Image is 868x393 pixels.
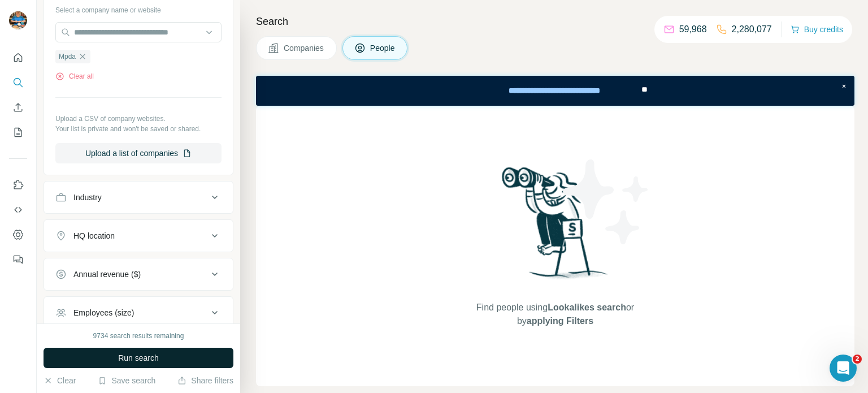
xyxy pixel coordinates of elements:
[9,249,27,270] button: Feedback
[284,42,325,54] span: Companies
[44,299,233,326] button: Employees (size)
[44,375,76,386] button: Clear
[44,348,233,368] button: Run search
[732,23,772,36] p: 2,280,077
[853,355,862,364] span: 2
[55,1,222,15] div: Select a company name or website
[370,42,396,54] span: People
[59,51,76,62] span: Mpda
[256,76,854,106] iframe: Banner
[55,124,222,134] p: Your list is private and won't be saved or shared.
[98,375,155,386] button: Save search
[9,224,27,245] button: Dashboard
[9,175,27,195] button: Use Surfe on LinkedIn
[55,143,222,163] button: Upload a list of companies
[9,200,27,220] button: Use Surfe API
[9,97,27,118] button: Enrich CSV
[44,222,233,249] button: HQ location
[93,331,184,341] div: 9734 search results remaining
[44,261,233,288] button: Annual revenue ($)
[73,307,134,318] div: Employees (size)
[497,164,614,290] img: Surfe Illustration - Woman searching with binoculars
[9,72,27,93] button: Search
[555,151,657,253] img: Surfe Illustration - Stars
[177,375,233,386] button: Share filters
[73,269,141,280] div: Annual revenue ($)
[73,192,102,203] div: Industry
[679,23,707,36] p: 59,968
[9,122,27,142] button: My lists
[118,352,159,364] span: Run search
[9,47,27,68] button: Quick start
[55,71,94,81] button: Clear all
[256,14,854,29] h4: Search
[465,301,645,328] span: Find people using or by
[548,303,626,312] span: Lookalikes search
[55,114,222,124] p: Upload a CSV of company websites.
[527,316,593,326] span: applying Filters
[791,21,843,37] button: Buy credits
[9,11,27,29] img: Avatar
[830,355,857,382] iframe: Intercom live chat
[44,184,233,211] button: Industry
[73,230,115,241] div: HQ location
